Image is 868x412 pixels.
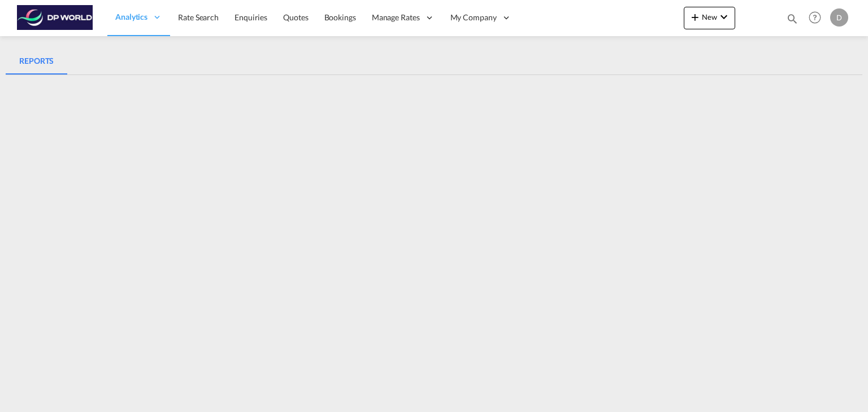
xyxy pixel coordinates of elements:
md-icon: icon-magnify [786,12,798,25]
div: D [830,8,848,27]
span: Rate Search [178,12,219,22]
span: My Company [450,12,497,23]
div: REPORTS [19,54,54,68]
span: Analytics [115,11,147,23]
span: New [688,12,731,21]
img: c08ca190194411f088ed0f3ba295208c.png [17,5,93,30]
md-icon: icon-chevron-down [717,10,731,24]
button: icon-plus 400-fgNewicon-chevron-down [684,7,735,29]
span: Quotes [283,12,308,22]
span: Bookings [324,12,356,22]
md-icon: icon-plus 400-fg [688,10,702,24]
md-pagination-wrapper: Use the left and right arrow keys to navigate between tabs [6,47,67,74]
span: Help [805,8,824,27]
div: icon-magnify [786,12,798,29]
span: Manage Rates [372,12,420,23]
div: Help [805,8,830,28]
span: Enquiries [235,12,267,22]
